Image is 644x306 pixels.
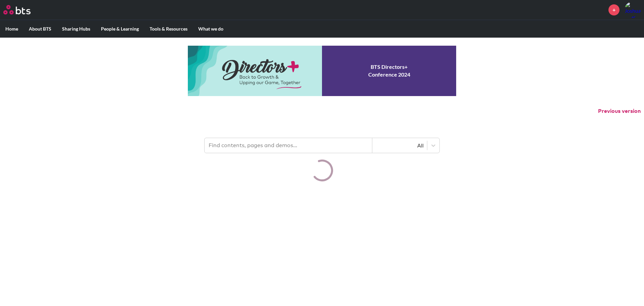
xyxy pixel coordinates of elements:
label: What we do [193,20,229,38]
button: Previous version [598,107,641,115]
a: Profile [625,2,641,18]
img: Joshua Duffill [625,2,641,18]
div: All [376,142,424,149]
label: Sharing Hubs [57,20,96,38]
label: About BTS [23,20,57,38]
a: Go home [3,5,43,14]
label: Tools & Resources [144,20,193,38]
a: Conference 2024 [188,46,456,96]
img: BTS Logo [3,5,31,14]
label: People & Learning [96,20,144,38]
input: Find contents, pages and demos... [205,138,372,153]
a: + [608,4,620,15]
